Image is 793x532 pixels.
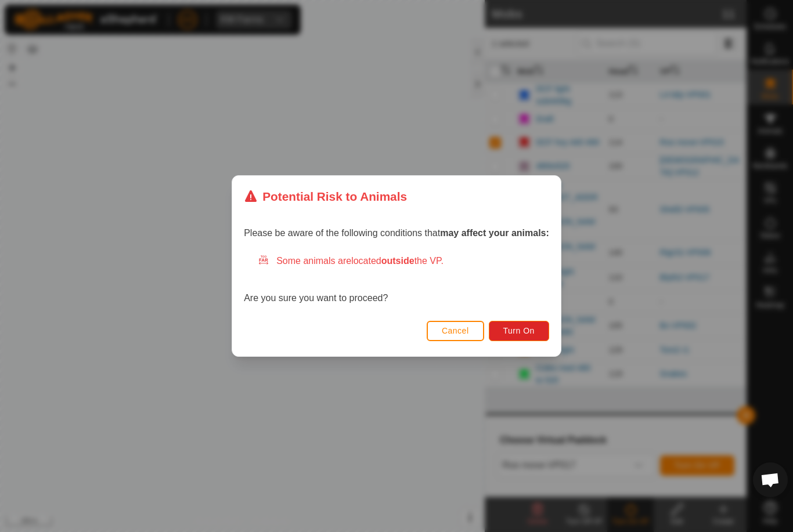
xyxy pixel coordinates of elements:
div: Are you sure you want to proceed? [244,254,549,305]
span: Cancel [442,326,469,335]
div: Potential Risk to Animals [244,187,407,205]
strong: outside [381,256,414,266]
span: Please be aware of the following conditions that [244,228,549,238]
button: Cancel [427,321,484,341]
strong: may affect your animals: [440,228,549,238]
span: located the VP. [351,256,444,266]
div: Some animals are [258,254,549,268]
button: Turn On [489,321,549,341]
div: Open chat [753,462,788,497]
span: Turn On [503,326,535,335]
